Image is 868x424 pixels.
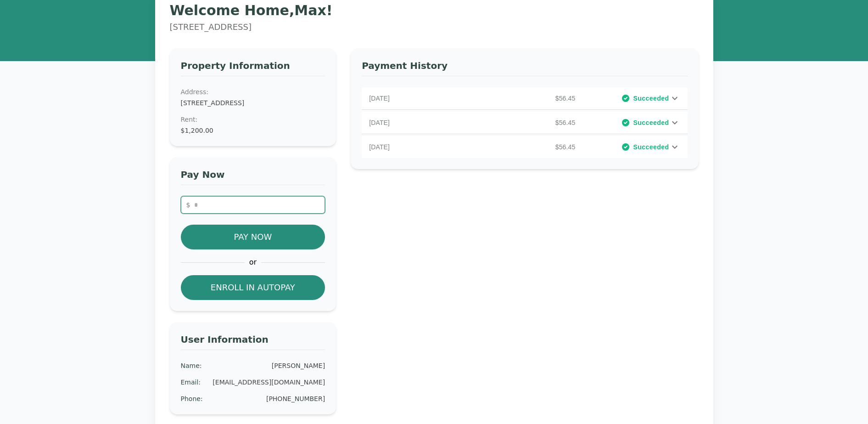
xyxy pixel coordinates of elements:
[369,94,474,103] p: [DATE]
[474,118,579,127] p: $56.45
[181,394,203,403] div: Phone :
[181,378,201,387] div: Email :
[362,136,687,158] div: [DATE]$56.45Succeeded
[266,394,325,403] div: [PHONE_NUMBER]
[362,112,687,134] div: [DATE]$56.45Succeeded
[181,115,325,124] dt: Rent :
[181,275,325,300] button: Enroll in Autopay
[181,59,325,76] h3: Property Information
[213,378,325,387] div: [EMAIL_ADDRESS][DOMAIN_NAME]
[369,118,474,127] p: [DATE]
[181,98,325,107] dd: [STREET_ADDRESS]
[633,118,669,127] span: Succeeded
[170,2,699,19] h1: Welcome Home, Max !
[170,21,699,34] p: [STREET_ADDRESS]
[181,361,202,370] div: Name :
[362,87,687,109] div: [DATE]$56.45Succeeded
[633,142,669,152] span: Succeeded
[474,94,579,103] p: $56.45
[633,94,669,103] span: Succeeded
[362,59,687,76] h3: Payment History
[369,142,474,152] p: [DATE]
[181,333,325,350] h3: User Information
[245,257,261,268] span: or
[181,225,325,249] button: Pay Now
[474,142,579,152] p: $56.45
[272,361,325,370] div: [PERSON_NAME]
[181,87,325,96] dt: Address:
[181,126,325,135] dd: $1,200.00
[181,168,325,185] h3: Pay Now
